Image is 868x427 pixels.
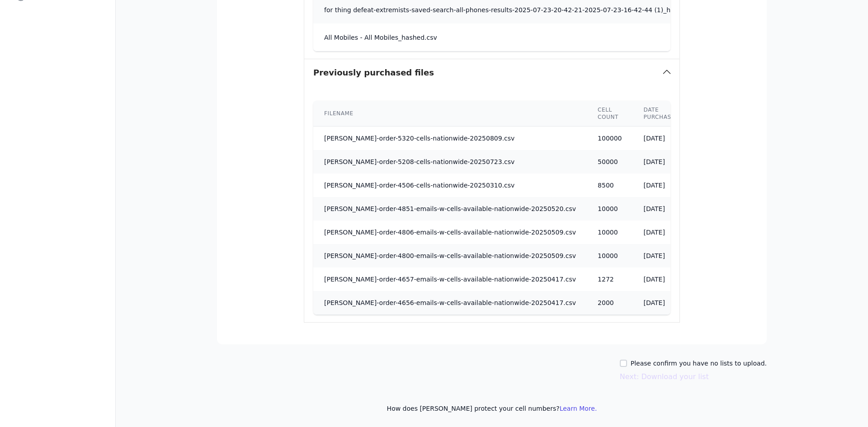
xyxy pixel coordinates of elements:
[313,221,587,244] td: [PERSON_NAME]-order-4806-emails-w-cells-available-nationwide-20250509.csv
[313,291,587,314] td: [PERSON_NAME]-order-4656-emails-w-cells-available-nationwide-20250417.csv
[304,59,679,86] button: Previously purchased files
[633,101,690,127] th: Date purchased
[313,197,587,221] td: [PERSON_NAME]-order-4851-emails-w-cells-available-nationwide-20250520.csv
[313,174,587,197] td: [PERSON_NAME]-order-4506-cells-nationwide-20250310.csv
[633,197,690,221] td: [DATE]
[587,174,632,197] td: 8500
[313,267,587,291] td: [PERSON_NAME]-order-4657-emails-w-cells-available-nationwide-20250417.csv
[587,267,632,291] td: 1272
[587,127,632,150] td: 100000
[633,150,690,174] td: [DATE]
[313,150,587,174] td: [PERSON_NAME]-order-5208-cells-nationwide-20250723.csv
[633,127,690,150] td: [DATE]
[620,371,709,382] button: Next: Download your list
[633,174,690,197] td: [DATE]
[587,197,632,221] td: 10000
[313,23,713,51] td: All Mobiles - All Mobiles_hashed.csv
[313,127,587,150] td: [PERSON_NAME]-order-5320-cells-nationwide-20250809.csv
[313,101,587,127] th: Filename
[587,101,632,127] th: Cell count
[633,267,690,291] td: [DATE]
[217,404,767,413] p: How does [PERSON_NAME] protect your cell numbers?
[633,244,690,267] td: [DATE]
[587,221,632,244] td: 10000
[631,359,767,368] label: Please confirm you have no lists to upload.
[313,66,434,79] h3: Previously purchased files
[587,244,632,267] td: 10000
[587,150,632,174] td: 50000
[313,244,587,267] td: [PERSON_NAME]-order-4800-emails-w-cells-available-nationwide-20250509.csv
[633,291,690,314] td: [DATE]
[587,291,632,314] td: 2000
[560,404,597,413] button: Learn More.
[633,221,690,244] td: [DATE]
